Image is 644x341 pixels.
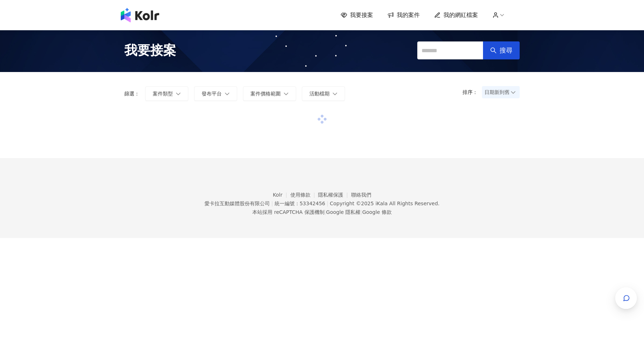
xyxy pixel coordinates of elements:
span: | [325,209,326,215]
a: 聯絡我們 [351,192,371,198]
span: 發布平台 [202,91,222,97]
span: | [271,201,273,206]
button: 發布平台 [194,86,237,101]
button: 活動檔期 [302,86,345,101]
button: 案件價格範圍 [243,86,296,101]
span: search [490,47,497,54]
a: 我的案件 [387,11,420,19]
a: 我的網紅檔案 [434,11,478,19]
span: 我的案件 [397,11,420,19]
span: 搜尋 [500,46,512,54]
span: | [327,201,328,206]
a: 使用條款 [290,192,318,198]
p: 篩選： [124,91,139,97]
span: 活動檔期 [309,91,330,97]
a: Kolr [273,192,290,198]
a: 我要接案 [341,11,373,19]
span: 我要接案 [124,41,176,59]
span: | [360,209,362,215]
p: 排序： [463,89,482,95]
a: Google 條款 [362,209,392,215]
span: 案件價格範圍 [250,91,281,97]
div: 愛卡拉互動媒體股份有限公司 [204,201,270,206]
span: 案件類型 [153,91,173,97]
div: Copyright © 2025 All Rights Reserved. [330,201,440,206]
span: 我的網紅檔案 [443,11,478,19]
button: 案件類型 [145,86,188,101]
button: 搜尋 [483,41,520,59]
img: logo [121,8,159,22]
a: Google 隱私權 [326,209,360,215]
span: 本站採用 reCAPTCHA 保護機制 [252,208,391,216]
a: iKala [376,201,388,206]
span: 日期新到舊 [484,87,517,98]
a: 隱私權保護 [318,192,351,198]
div: 統一編號：53342456 [275,201,325,206]
span: 我要接案 [350,11,373,19]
